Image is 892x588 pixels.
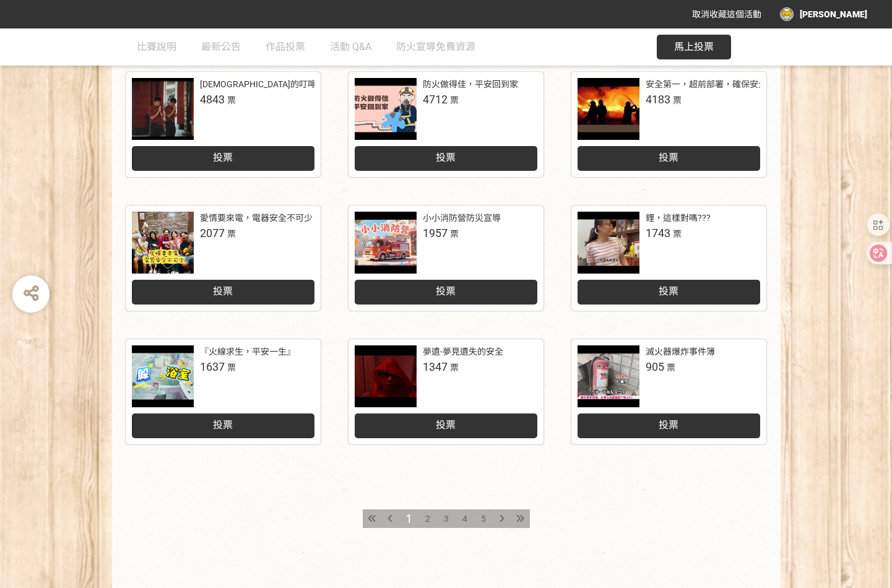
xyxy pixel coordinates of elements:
span: 投票 [659,285,678,297]
a: 愛情要來電，電器安全不可少2077票投票 [126,205,321,311]
span: 投票 [659,419,678,431]
span: 905 [646,360,664,373]
span: 票 [227,95,236,105]
span: 作品投票 [266,41,305,53]
span: 1 [405,511,412,526]
span: 1957 [423,227,448,240]
a: 作品投票 [266,28,305,66]
span: 1347 [423,360,448,373]
span: 投票 [213,152,233,163]
a: [DEMOGRAPHIC_DATA]的叮嚀：人離火要熄，住警器不離4843票投票 [126,72,321,177]
div: 滅火器爆炸事件簿 [646,345,715,358]
div: [DEMOGRAPHIC_DATA]的叮嚀：人離火要熄，住警器不離 [200,78,420,91]
span: 票 [450,363,459,373]
span: 5 [481,514,486,524]
span: 取消收藏這個活動 [692,9,761,19]
a: 比賽說明 [137,28,176,66]
div: 夢遺-夢見遺失的安全 [423,345,503,358]
span: 票 [450,95,459,105]
a: 夢遺-夢見遺失的安全1347票投票 [349,339,543,444]
span: 2 [425,514,430,524]
span: 票 [673,95,682,105]
span: 票 [450,229,459,239]
span: 馬上投票 [674,41,714,53]
div: 小小消防營防災宣導 [423,212,501,225]
a: 滅火器爆炸事件簿905票投票 [571,339,766,444]
span: 4183 [646,93,670,106]
div: 安全第一，超前部署，確保安全。 [646,78,776,91]
span: 投票 [436,285,456,297]
span: 投票 [436,419,456,431]
button: 馬上投票 [657,35,731,59]
span: 投票 [436,152,456,163]
span: 防火宣導免費資源 [396,41,475,53]
span: 4712 [423,93,448,106]
a: 鋰，這樣對嗎???1743票投票 [571,205,766,311]
a: 最新公告 [201,28,241,66]
div: 鋰，這樣對嗎??? [646,212,711,225]
span: 4 [462,514,467,524]
span: 最新公告 [201,41,241,53]
span: 比賽說明 [137,41,176,53]
span: 4843 [200,93,225,106]
div: 愛情要來電，電器安全不可少 [200,212,313,225]
span: 票 [227,363,236,373]
span: 票 [673,229,682,239]
span: 1637 [200,360,225,373]
a: 『火線求生，平安一生』1637票投票 [126,339,321,444]
span: 投票 [659,152,678,163]
div: 防火做得佳，平安回到家 [423,78,518,91]
span: 1743 [646,227,670,240]
a: 防火宣導免費資源 [396,28,475,66]
a: 防火做得佳，平安回到家4712票投票 [349,72,543,177]
span: 3 [444,514,449,524]
span: 2077 [200,227,225,240]
span: 票 [227,229,236,239]
span: 票 [667,363,675,373]
span: 活動 Q&A [330,41,371,53]
a: 小小消防營防災宣導1957票投票 [349,205,543,311]
span: 投票 [213,285,233,297]
div: 『火線求生，平安一生』 [200,345,295,358]
a: 安全第一，超前部署，確保安全。4183票投票 [571,72,766,177]
a: 活動 Q&A [330,28,371,66]
span: 投票 [213,419,233,431]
